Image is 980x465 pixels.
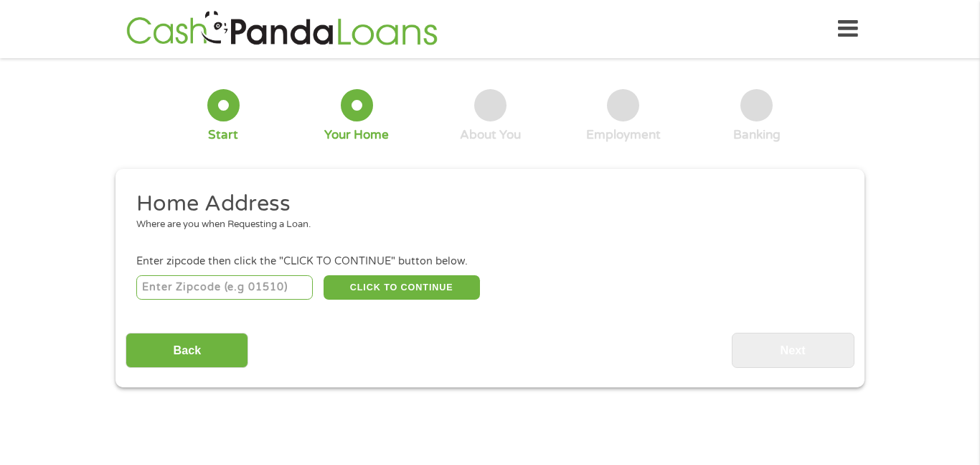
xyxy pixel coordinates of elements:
[460,127,521,143] div: About You
[586,127,661,143] div: Employment
[126,333,248,368] input: Back
[122,9,442,50] img: GetLoanNow Logo
[324,275,480,300] button: CLICK TO CONTINUE
[136,218,834,232] div: Where are you when Requesting a Loan.
[324,127,389,143] div: Your Home
[136,254,844,270] div: Enter zipcode then click the "CLICK TO CONTINUE" button below.
[136,190,834,218] h2: Home Address
[208,127,238,143] div: Start
[136,275,314,300] input: Enter Zipcode (e.g 01510)
[732,333,854,368] input: Next
[733,127,781,143] div: Banking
